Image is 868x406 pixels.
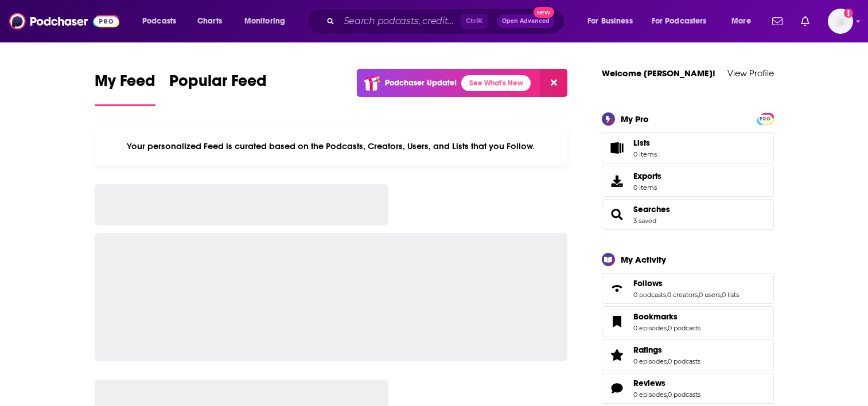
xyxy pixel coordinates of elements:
[828,9,853,34] img: User Profile
[244,13,285,29] span: Monitoring
[633,217,656,225] a: 3 saved
[633,345,700,355] a: Ratings
[190,12,229,30] a: Charts
[633,291,666,299] a: 0 podcasts
[644,12,723,30] button: open menu
[606,206,629,222] a: Searches
[667,391,668,399] span: ,
[633,345,662,355] span: Ratings
[142,13,176,29] span: Podcasts
[621,254,666,265] div: My Activity
[844,9,853,18] svg: Add a profile image
[633,171,661,181] span: Exports
[633,278,739,288] a: Follows
[633,138,650,148] span: Lists
[602,68,715,79] a: Welcome [PERSON_NAME]!
[606,140,629,156] span: Lists
[602,166,774,197] a: Exports
[633,378,700,388] a: Reviews
[828,9,853,34] span: Logged in as ColleenO
[606,380,629,396] a: Reviews
[621,114,649,124] div: My Pro
[197,13,222,29] span: Charts
[169,71,267,106] a: Popular Feed
[667,324,668,332] span: ,
[95,127,568,166] div: Your personalized Feed is curated based on the Podcasts, Creators, Users, and Lists that you Follow.
[602,373,774,404] span: Reviews
[497,14,555,28] button: Open AdvancedNew
[667,357,668,365] span: ,
[633,391,667,399] a: 0 episodes
[602,132,774,163] a: Lists
[606,280,629,296] a: Follows
[722,291,739,299] a: 0 lists
[828,9,853,34] button: Show profile menu
[339,12,461,30] input: Search podcasts, credits, & more...
[633,311,700,322] a: Bookmarks
[796,11,814,31] a: Show notifications dropdown
[633,311,678,322] span: Bookmarks
[731,13,751,29] span: More
[727,68,774,79] a: View Profile
[721,291,722,299] span: ,
[652,13,707,29] span: For Podcasters
[318,8,575,34] div: Search podcasts, credits, & more...
[633,357,667,365] a: 0 episodes
[667,291,698,299] a: 0 creators
[602,306,774,337] span: Bookmarks
[602,199,774,230] span: Searches
[606,314,629,330] a: Bookmarks
[95,71,155,106] a: My Feed
[698,291,699,299] span: ,
[169,71,267,97] span: Popular Feed
[633,184,661,192] span: 0 items
[758,115,772,123] span: PRO
[606,173,629,189] span: Exports
[461,14,488,29] span: Ctrl K
[461,75,531,91] a: See What's New
[699,291,721,299] a: 0 users
[95,71,155,97] span: My Feed
[666,291,667,299] span: ,
[236,12,300,30] button: open menu
[668,357,700,365] a: 0 podcasts
[723,12,765,30] button: open menu
[9,10,119,32] img: Podchaser - Follow, Share and Rate Podcasts
[587,13,633,29] span: For Business
[668,324,700,332] a: 0 podcasts
[602,339,774,370] span: Ratings
[633,150,657,158] span: 0 items
[602,273,774,304] span: Follows
[633,378,665,388] span: Reviews
[633,278,663,288] span: Follows
[534,7,554,18] span: New
[579,12,647,30] button: open menu
[502,18,550,24] span: Open Advanced
[768,11,787,31] a: Show notifications dropdown
[668,391,700,399] a: 0 podcasts
[606,347,629,363] a: Ratings
[134,12,191,30] button: open menu
[633,138,657,148] span: Lists
[385,78,457,88] p: Podchaser Update!
[633,204,670,214] a: Searches
[758,114,772,122] a: PRO
[633,324,667,332] a: 0 episodes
